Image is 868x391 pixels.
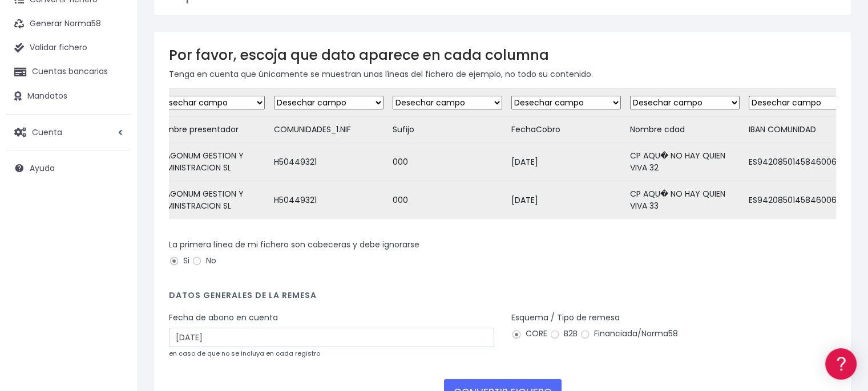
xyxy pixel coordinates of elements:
[11,79,217,90] div: Información general
[744,117,866,143] td: IBAN COMUNIDAD
[11,226,217,237] div: Facturación
[151,117,269,143] td: Nombre presentador
[269,181,388,219] td: H50449321
[151,181,269,219] td: ARAGONUM GESTION Y ADMINISTRACION SL
[511,328,547,340] label: CORE
[11,291,217,309] a: API
[151,143,269,181] td: ARAGONUM GESTION Y ADMINISTRACION SL
[6,36,131,60] a: Validar fichero
[6,120,131,144] a: Cuenta
[744,143,866,181] td: ES942085014584600673387
[169,239,419,251] label: La primera línea de mi fichero son cabeceras y debe ignorarse
[157,328,220,339] a: POWERED BY ENCHANT
[11,126,217,137] div: Convertir ficheros
[32,126,62,137] span: Cuenta
[507,117,625,143] td: FechaCobro
[744,181,866,219] td: ES942085014584600673387
[192,255,216,267] label: No
[6,12,131,36] a: Generar Norma58
[625,143,744,181] td: CP AQU� NO HAY QUIEN VIVA 32
[388,117,507,143] td: Sufijo
[11,305,217,325] button: Contáctanos
[580,328,678,340] label: Financiada/Norma58
[6,156,131,180] a: Ayuda
[169,47,836,63] h3: Por favor, escoja que dato aparece en cada columna
[550,328,578,340] label: B2B
[169,255,189,267] label: Si
[11,162,217,180] a: Problemas habituales
[625,181,744,219] td: CP AQU� NO HAY QUIEN VIVA 33
[511,312,620,324] label: Esquema / Tipo de remesa
[169,291,836,306] h4: Datos generales de la remesa
[169,349,320,358] small: en caso de que no se incluya en cada registro
[388,143,507,181] td: 000
[30,162,55,174] span: Ayuda
[11,197,217,215] a: Perfiles de empresas
[625,117,744,143] td: Nombre cdad
[6,84,131,108] a: Mandatos
[169,312,278,324] label: Fecha de abono en cuenta
[11,144,217,162] a: Formatos
[269,143,388,181] td: H50449321
[507,143,625,181] td: [DATE]
[11,274,217,284] div: Programadores
[11,180,217,197] a: Videotutoriales
[6,60,131,84] a: Cuentas bancarias
[507,181,625,219] td: [DATE]
[11,97,217,115] a: Información general
[388,181,507,219] td: 000
[11,245,217,262] a: General
[269,117,388,143] td: COMUNIDADES_1.NIF
[169,68,836,80] p: Tenga en cuenta que únicamente se muestran unas líneas del fichero de ejemplo, no todo su contenido.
